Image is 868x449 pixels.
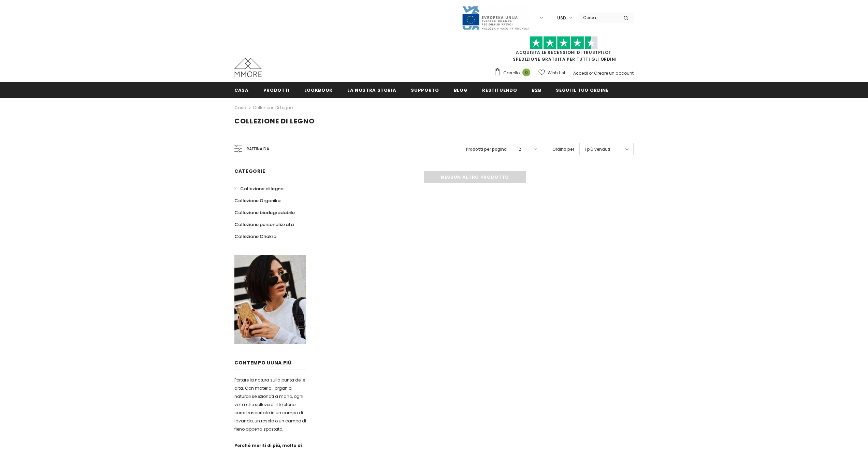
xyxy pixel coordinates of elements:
[594,70,634,76] a: Creare un account
[347,82,396,98] a: La nostra storia
[482,82,517,98] a: Restituendo
[263,87,290,93] span: Prodotti
[548,70,565,76] span: Wish List
[454,82,468,98] a: Blog
[234,195,280,207] a: Collezione Organika
[263,82,290,98] a: Prodotti
[494,39,634,62] span: SPEDIZIONE GRATUITA PER TUTTI GLI ORDINI
[234,219,294,230] a: Collezione personalizzata
[516,49,611,55] a: Acquista le recensioni di TrustPilot
[347,87,396,93] span: La nostra storia
[234,116,315,126] span: Collezione di legno
[462,15,530,20] a: Javni Razpis
[538,67,565,79] a: Wish List
[585,146,610,153] span: I più venduti
[573,70,588,76] a: Accedi
[234,230,276,242] a: Collezione Chakra
[234,233,276,240] span: Collezione Chakra
[517,146,521,153] span: 12
[304,82,333,98] a: Lookbook
[556,87,608,93] span: Segui il tuo ordine
[247,145,269,153] span: Raffina da
[234,183,284,195] a: Collezione di legno
[454,87,468,93] span: Blog
[589,70,593,76] span: or
[530,36,598,49] img: Fidati di Pilot Stars
[234,87,249,93] span: Casa
[552,146,574,153] label: Ordina per
[234,82,249,98] a: Casa
[411,87,439,93] span: supporto
[494,68,534,78] a: Carrello 0
[411,82,439,98] a: supporto
[556,82,608,98] a: Segui il tuo ordine
[579,13,618,23] input: Search Site
[304,87,333,93] span: Lookbook
[482,87,517,93] span: Restituendo
[532,87,541,93] span: B2B
[522,69,530,76] span: 0
[532,82,541,98] a: B2B
[234,209,295,216] span: Collezione biodegradabile
[557,15,566,21] span: USD
[234,359,292,366] span: contempo uUna più
[253,105,293,110] a: Collezione di legno
[234,104,246,112] a: Casa
[234,207,295,219] a: Collezione biodegradabile
[234,376,306,433] p: Portare la natura sulla punta delle dita. Con materiali organici naturali selezionati a mano, ogn...
[234,168,265,175] span: Categorie
[466,146,507,153] label: Prodotti per pagina
[503,70,520,76] span: Carrello
[240,185,284,192] span: Collezione di legno
[234,221,294,228] span: Collezione personalizzata
[234,58,262,77] img: Casi MMORE
[234,197,280,204] span: Collezione Organika
[462,5,530,30] img: Javni Razpis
